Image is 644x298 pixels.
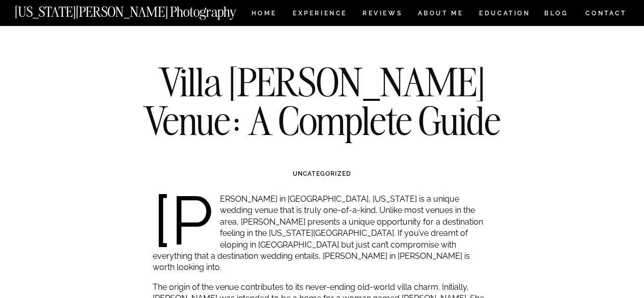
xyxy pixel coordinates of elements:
[585,8,627,19] a: CONTACT
[417,10,464,19] a: ABOUT ME
[362,10,401,19] a: REVIEWS
[293,10,346,19] a: Experience
[478,10,531,19] a: EDUCATION
[153,194,492,274] p: [PERSON_NAME] in [GEOGRAPHIC_DATA], [US_STATE] is a unique wedding venue that is truly one-of-a-k...
[15,5,270,14] a: [US_STATE][PERSON_NAME] Photography
[137,63,507,140] h1: Villa [PERSON_NAME] Venue: A Complete Guide
[544,10,569,19] a: BLOG
[249,10,278,19] a: HOME
[293,170,352,177] a: Uncategorized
